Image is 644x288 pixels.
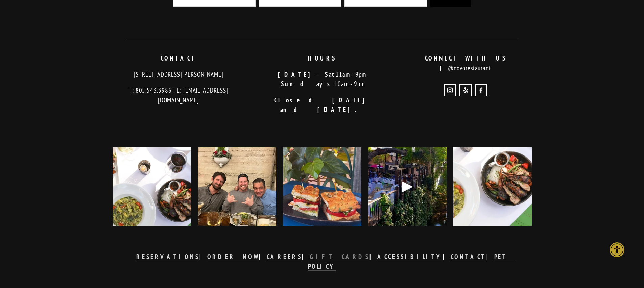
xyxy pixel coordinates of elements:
strong: CONNECT WITH US | [425,54,514,72]
a: GIFT CARDS [310,253,370,261]
strong: CONTACT [451,253,486,261]
strong: | [259,253,267,261]
strong: | [443,253,451,261]
img: The countdown to holiday parties has begun! 🎉 Whether you&rsquo;re planning something cozy at Nov... [444,147,542,226]
strong: RESERVATIONS [136,253,199,261]
a: Yelp [459,84,472,96]
strong: | [486,253,494,261]
strong: [DATE]-Sat [278,70,336,78]
div: Play [399,178,415,195]
strong: ACCESSIBILITY [377,253,443,261]
p: @novorestaurant [400,53,532,73]
a: RESERVATIONS [136,253,199,261]
img: Goodbye summer menu, hello fall!🍂 Stay tuned for the newest additions and refreshes coming on our... [82,147,221,226]
a: ACCESSIBILITY [377,253,443,261]
strong: PET POLICY [308,253,515,270]
img: So long, farewell, auf wiedersehen, goodbye - to our amazing Bar Manager &amp; Master Mixologist,... [182,147,292,226]
div: Accessibility Menu [610,242,624,257]
a: Instagram [444,84,456,96]
strong: GIFT CARDS [310,253,370,261]
strong: | [369,253,377,261]
strong: | [199,253,207,261]
strong: Closed [DATE] and [DATE]. [274,96,377,114]
a: CAREERS [267,253,302,261]
strong: Sundays [281,80,334,88]
strong: CAREERS [267,253,302,261]
strong: HOURS [308,54,336,62]
strong: ORDER NOW [207,253,259,261]
p: T: 805.543.3986 | E: [EMAIL_ADDRESS][DOMAIN_NAME] [113,86,245,105]
img: One ingredient, two ways: fresh market tomatoes 🍅 Savor them in our Caprese, paired with mozzarel... [283,138,361,236]
p: 11am - 9pm | 10am - 9pm [256,70,388,89]
strong: CONTACT [161,54,196,62]
a: CONTACT [451,253,486,261]
strong: | [302,253,310,261]
p: [STREET_ADDRESS][PERSON_NAME] [113,70,245,79]
a: ORDER NOW [207,253,259,261]
a: Novo Restaurant and Lounge [475,84,487,96]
